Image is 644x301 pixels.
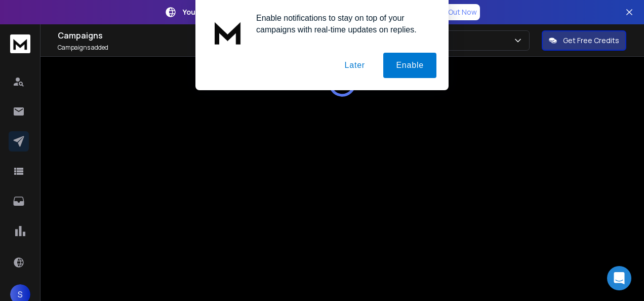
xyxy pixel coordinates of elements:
button: Enable [383,53,436,78]
div: Enable notifications to stay on top of your campaigns with real-time updates on replies. [248,12,436,35]
img: notification icon [208,12,248,53]
div: Open Intercom Messenger [607,266,631,290]
button: Later [332,53,377,78]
